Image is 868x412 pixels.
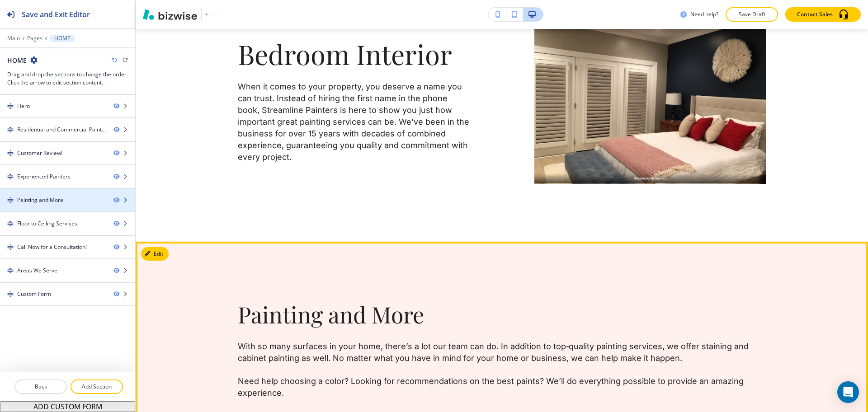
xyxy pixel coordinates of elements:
img: Bedroom Interior [534,15,766,184]
div: Floor to Ceiling Services [17,220,77,228]
div: Call Now for a Consultation! [17,243,87,251]
h3: Drag and drop the sections to change the order. Click the arrow to edit section content. [7,70,128,87]
h2: Bedroom Interior [238,36,469,72]
button: Add Section [71,379,123,394]
img: Drag [7,220,14,227]
img: Drag [7,197,14,203]
p: Add Section [71,383,122,391]
img: Drag [7,267,14,274]
h3: Painting and More [238,300,766,330]
p: HOME [54,35,71,42]
p: With so many surfaces in your home, there’s a lot our team can do. In addition to top‑quality pai... [238,341,766,399]
img: Your Logo [205,14,230,15]
h2: HOME [7,56,27,65]
img: Bizwise Logo [143,9,197,20]
h3: Need help? [690,10,718,19]
div: Customer Review! [17,149,62,157]
div: Experienced Painters [17,173,71,181]
button: Contact Sales [785,7,861,22]
p: When it comes to your property, you deserve a name you can trust. Instead of hiring the first nam... [238,81,469,163]
div: Residential and Commercial Painters in the Metropolitan Area [17,126,106,134]
div: Hero [17,102,30,110]
div: Custom Form [17,290,51,298]
img: Drag [7,291,14,297]
img: Drag [7,103,14,109]
div: Areas We Serve [17,267,57,275]
div: Open Intercom Messenger [837,381,859,403]
img: Drag [7,244,14,250]
img: Drag [7,126,14,133]
button: Back [14,379,67,394]
button: Pages [27,35,42,42]
h2: Save and Exit Editor [22,9,90,20]
p: Contact Sales [797,10,833,19]
button: HOME [50,35,75,42]
button: Save Draft [726,7,778,22]
img: Drag [7,173,14,180]
div: Painting and More [17,196,63,204]
p: Back [15,383,66,391]
img: Drag [7,150,14,156]
button: Main [7,35,20,42]
button: Edit [141,247,169,261]
p: Save Draft [737,10,766,19]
